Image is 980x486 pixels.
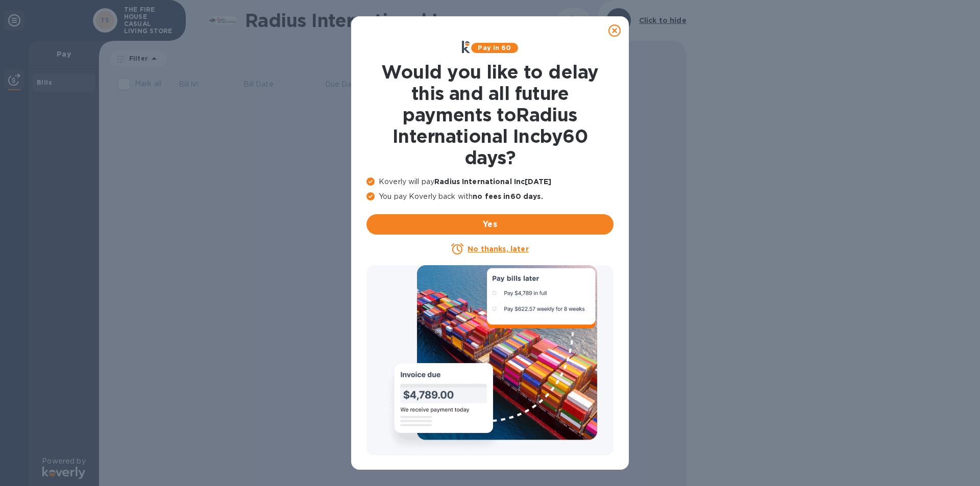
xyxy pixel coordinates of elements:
button: Yes [366,214,614,235]
u: No thanks, later [468,245,528,253]
b: Pay in 60 [478,44,511,52]
b: Radius International Inc [DATE] [434,177,551,186]
h1: Would you like to delay this and all future payments to Radius International Inc by 60 days ? [366,61,614,168]
b: no fees in 60 days . [473,192,543,200]
p: Koverly will pay [366,176,614,187]
p: You pay Koverly back with [366,191,614,202]
span: Yes [375,218,605,231]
